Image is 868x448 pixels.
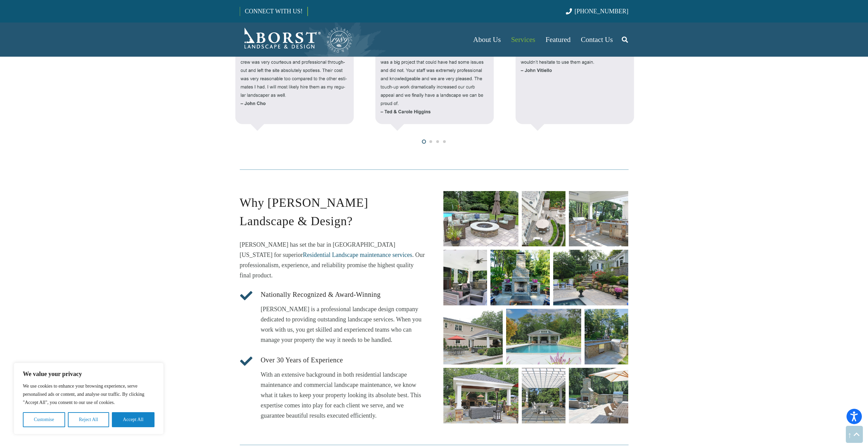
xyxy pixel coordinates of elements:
[522,191,565,247] a: landscape-design-build
[468,23,506,57] a: About Us
[490,250,550,305] a: custom-outdoor-fireplaces
[443,309,503,364] a: patios-and-pergolas
[240,193,425,230] h2: Why [PERSON_NAME] Landscape & Design?
[240,26,353,53] a: Borst-Logo
[112,412,155,427] button: Accept All
[618,31,632,48] a: Search
[569,368,628,423] a: Montclair, NJ landscape design and build featuring custom hardscaping by Borst Landscape & Design
[68,412,109,427] button: Reject All
[846,426,863,443] a: Back to top
[546,35,571,44] span: Featured
[511,35,535,44] span: Services
[261,304,425,345] p: [PERSON_NAME] is a professional landscape design company dedicated to providing outstanding lands...
[23,370,155,378] p: We value your privacy
[585,309,628,364] a: bbq-kitchen-outside
[541,23,576,57] a: Featured
[569,191,628,247] a: barbecues-and-outdoor-kitchens
[261,354,425,370] h4: Over 30 Years of Experience
[443,191,518,247] a: unique fire pit designs
[566,8,628,15] a: [PHONE_NUMBER]
[240,240,425,280] p: [PERSON_NAME] has set the bar in [GEOGRAPHIC_DATA][US_STATE] for superior . Our professionalism, ...
[576,23,618,57] a: Contact Us
[506,23,540,57] a: Services
[553,250,628,305] a: Elegant backyard landscape design in Essex Fells by Borst Landscape & Design
[14,363,164,434] div: We value your privacy
[261,370,425,421] p: With an extensive background in both residential landscape maintenance and commercial landscape m...
[581,35,613,44] span: Contact Us
[443,250,487,305] a: Complete garden and patio transformation in Madison, NJ by Borst Landscape & Design
[303,251,412,258] a: ResidentialLandscape maintenance services
[261,288,425,304] h4: Nationally Recognized & Award-Winning
[473,35,501,44] span: About Us
[522,368,565,423] a: IMG_8043 (1)
[240,3,307,19] a: CONNECT WITH US!
[575,8,629,15] span: [PHONE_NUMBER]
[443,368,518,423] a: backyard-living-room-designs
[23,412,65,427] button: Customise
[23,382,155,407] p: We use cookies to enhance your browsing experience, serve personalised ads or content, and analys...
